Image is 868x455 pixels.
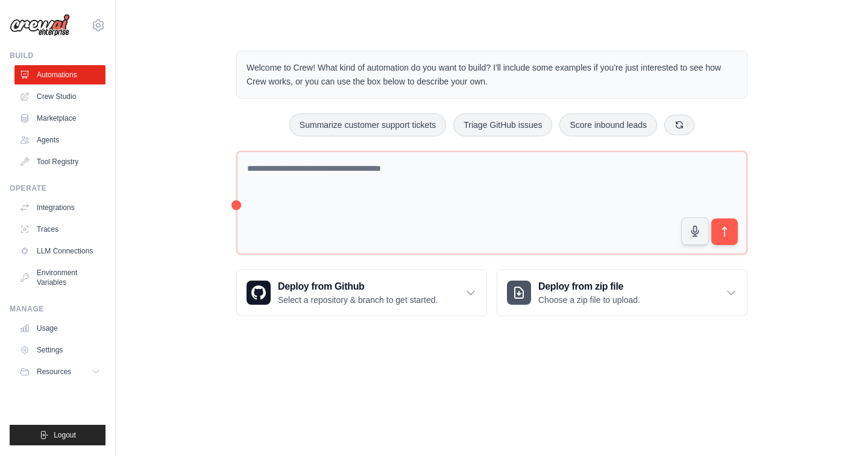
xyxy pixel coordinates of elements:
a: Settings [14,340,105,360]
img: Logo [10,14,70,37]
p: Select a repository & branch to get started. [278,294,438,306]
a: Automations [14,65,105,84]
a: Tool Registry [14,152,105,171]
a: LLM Connections [14,241,105,261]
a: Environment Variables [14,263,105,292]
h3: Deploy from Github [278,279,438,294]
a: Usage [14,319,105,338]
span: Resources [37,367,71,377]
h3: Deploy from zip file [538,279,640,294]
button: Triage GitHub issues [453,113,552,136]
p: Choose a zip file to upload. [538,294,640,306]
a: Traces [14,220,105,239]
button: Logout [10,425,105,445]
button: Summarize customer support tickets [289,113,446,136]
div: Operate [10,183,105,193]
div: Manage [10,304,105,314]
p: Welcome to Crew! What kind of automation do you want to build? I'll include some examples if you'... [247,61,737,89]
a: Marketplace [14,109,105,128]
span: Logout [54,430,76,440]
a: Integrations [14,198,105,217]
a: Agents [14,130,105,150]
a: Crew Studio [14,87,105,106]
div: Build [10,51,105,60]
button: Score inbound leads [559,113,657,136]
button: Resources [14,362,105,381]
